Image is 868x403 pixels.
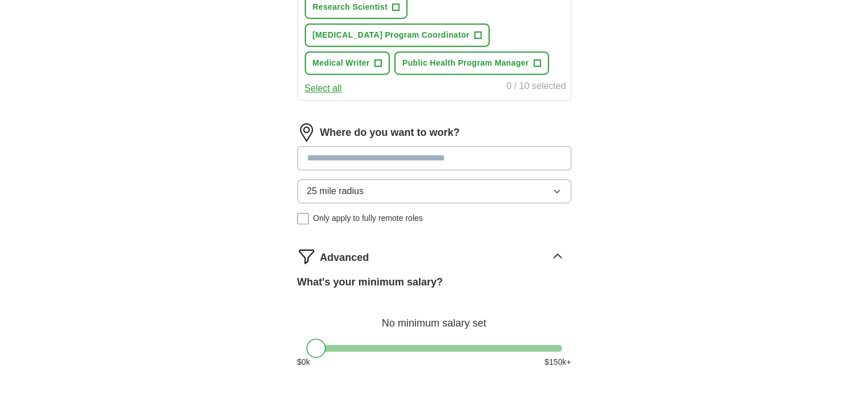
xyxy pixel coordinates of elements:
[544,356,571,368] span: $ 150 k+
[297,213,309,224] input: Only apply to fully remote roles
[297,356,310,368] span: $ 0 k
[305,51,390,75] button: Medical Writer
[297,179,571,203] button: 25 mile radius
[297,123,316,142] img: location.png
[297,304,571,331] div: No minimum salary set
[320,125,460,140] label: Where do you want to work?
[320,250,369,265] span: Advanced
[305,23,490,47] button: [MEDICAL_DATA] Program Coordinator
[313,29,470,41] span: [MEDICAL_DATA] Program Coordinator
[313,57,370,69] span: Medical Writer
[297,247,316,265] img: filter
[313,1,388,13] span: Research Scientist
[305,82,342,95] button: Select all
[307,184,364,198] span: 25 mile radius
[402,57,529,69] span: Public Health Program Manager
[394,51,549,75] button: Public Health Program Manager
[506,79,566,95] div: 0 / 10 selected
[313,212,423,224] span: Only apply to fully remote roles
[297,275,443,290] label: What's your minimum salary?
